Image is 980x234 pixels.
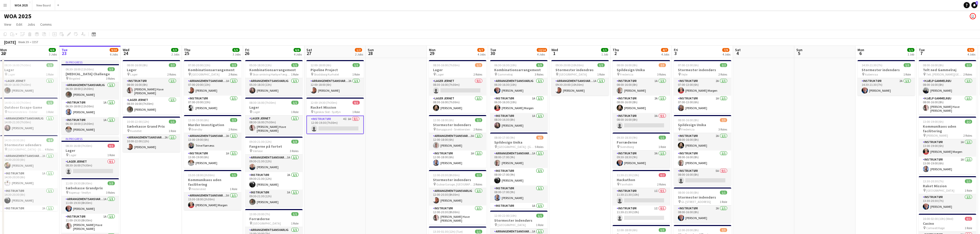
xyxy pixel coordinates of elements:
span: Lager [8,72,15,76]
span: 11:30-21:30 (10h) [617,173,639,177]
span: 2/3 [659,63,666,67]
span: 1 Role [658,145,666,149]
div: 12:00-19:30 (7h30m)0/1Racket Mission Egeskov Slot - Sydfyn1 RoleInstruktør4I1A0/112:00-19:30 (7h30m) [306,98,364,134]
span: Borupgaard - Snekkersten [436,127,470,131]
span: 1/1 [597,63,605,67]
app-job-card: 08:30-16:00 (7h30m)1/1Lager Lager1 RoleLager Jernet1/108:30-16:00 (7h30m)[PERSON_NAME] Have [PERS... [245,98,303,135]
span: 3/3 [108,67,115,71]
span: 1/1 [291,101,298,105]
span: 1 Role [352,72,360,76]
span: 1 Role [107,153,115,157]
span: 4/4 [46,138,54,142]
span: 2 Roles [657,182,666,186]
span: Edit [16,22,22,27]
app-job-card: 14:30-21:30 (7h)1/1Stormester indendørs Aabenraa1 RoleInstruktør2A1/114:30-21:30 (7h)[PERSON_NAME] [858,60,915,96]
div: 08:00-16:00 (8h)2/3Spildesign Unika Fredericia3 RolesInstruktør2A1/108:00-16:00 (8h)[PERSON_NAME]... [674,115,731,185]
app-card-role: Instruktør3A1/109:30-21:30 (12h)[PERSON_NAME] [245,190,303,207]
span: 08:00-16:00 (8h) [678,191,699,194]
span: Lager [253,110,260,114]
h3: Hackathon [613,177,670,182]
h3: Stormester indendørs [858,68,915,72]
app-card-role: Instruktør2A1/114:30-20:30 (6h) [0,205,58,223]
app-card-role: Arrangementsansvarlig1A1/107:00-20:00 (13h)[PERSON_NAME] [184,78,241,96]
app-card-role: Instruktør3A0/108:00-16:00 (8h) [613,113,670,130]
a: 5 [971,2,977,8]
span: Hedensted [191,187,206,191]
span: 3/3 [291,140,298,144]
app-job-card: In progress08:30-16:00 (7h30m)0/1Lager Lager1 RoleLager Jernet0/108:30-16:00 (7h30m) [61,137,119,176]
span: 3/3 [108,181,115,185]
span: 14:30-21:30 (7h) [862,63,882,67]
app-card-role: Lager Jernet1/108:30-16:00 (7h30m)[PERSON_NAME] [123,97,180,115]
h3: [MEDICAL_DATA] Challenge [61,72,119,76]
h3: Kommunikaos uden facilitering [184,177,241,187]
app-job-card: In progress06:30-18:00 (11h30m)3/3[MEDICAL_DATA] Challenge Ringsted3 RolesArrangementsansvarlig1/... [61,60,119,135]
a: Jobs [25,21,37,28]
div: 08:00-16:00 (8h)2/3Spildesign Unika Fredericia3 RolesInstruktør1A1/108:00-16:00 (8h)[PERSON_NAME]... [613,60,670,130]
app-card-role: Instruktør3A1/109:30-18:30 (9h)[PERSON_NAME] [613,151,670,168]
div: 06:30-16:30 (10h)3/3Kombinationsarrangement Gammelrøj3 RolesArrangementsansvarlig1/106:30-16:30 (... [490,60,548,130]
h3: Fangerne på fortet [245,144,303,149]
h3: Telt ned Gammelrøj [919,68,976,72]
span: 1/1 [169,120,176,124]
h3: Stormester indendørs [429,177,486,182]
span: Jobs [27,22,35,27]
app-job-card: 13:00-19:00 (6h)2/2Kommunikaos uden facilitering [PERSON_NAME]2 RolesInstruktør1A1/113:00-19:00 (... [919,117,976,174]
app-card-role: Instruktør1A1/113:00-19:00 (6h)[PERSON_NAME] Morgen [919,139,976,157]
h3: Lager [123,68,180,72]
div: 14:00-21:30 (7h30m)1/1Outdoor Escape Game Norsminde kro - Odder1 RoleArrangementsansvarlig1/114:0... [0,98,58,133]
span: Norsminde kro - Odder [8,110,37,114]
h3: Spildesign Unika [613,68,670,72]
app-card-role: Arrangementsansvarlig3A1/115:30-18:00 (2h30m)[PERSON_NAME] Morgen [184,193,241,210]
span: [GEOGRAPHIC_DATA] [191,72,220,76]
h3: Lager [0,68,58,72]
span: 1 Role [965,189,972,192]
div: 08:00-16:00 (8h)2/2Lager Lager2 RolesInstruktør1/108:00-16:00 (8h)[PERSON_NAME] Have [PERSON_NAME... [123,60,180,115]
span: 1 Role [352,110,360,114]
div: 09:30-20:00 (10h30m)1/1Stormester indendrøs [GEOGRAPHIC_DATA]1 RoleArrangementsansvarlig1A1/109:3... [551,60,609,96]
span: 1/1 [904,63,911,67]
span: 2/2 [965,120,972,124]
div: In progress [61,137,119,141]
app-job-card: 08:30-16:00 (7h30m)1/2Lager Lager2 RolesLager Jernet0/108:30-16:00 (7h30m) Lager Jernet1/108:30-1... [429,60,486,113]
app-job-card: 12:00-18:00 (6h)1/1Pipeline Project Skodsborg Kurhotel1 RoleArrangementsansvarlig2A1/112:00-18:00... [306,60,364,96]
span: 1/1 [659,136,666,139]
app-job-card: 08:00-17:00 (9h)4/5Spildesign Unika [GEOGRAPHIC_DATA] - [GEOGRAPHIC_DATA]5 RolesArrangementsansva... [490,133,548,209]
app-card-role: Instruktør4I1A0/112:00-19:30 (7h30m) [306,116,364,134]
span: Vejle [681,72,687,76]
h3: Stormester Indendørs [429,123,486,127]
span: 1/1 [291,63,298,67]
span: Gubsø Garage, [GEOGRAPHIC_DATA] [436,182,473,186]
app-card-role: Instruktør2A1/114:30-21:30 (7h)[PERSON_NAME] [858,78,915,96]
div: 13:30-20:30 (7h)1/1Raket Mission [GEOGRAPHIC_DATA]1 RoleInstruktør1/113:30-20:30 (7h)[PERSON_NAME] [919,176,976,212]
span: 2/2 [965,63,972,67]
span: 2 Roles [473,72,482,76]
app-card-role: Instruktør2A1/107:00-13:00 (6h)[PERSON_NAME] Morgen [674,78,731,96]
app-job-card: 14:30-20:30 (6h)4/4Stormester udendørs [GEOGRAPHIC_DATA] - [GEOGRAPHIC_DATA]4 RolesArrangementsan... [0,135,58,211]
span: Aabenraa [865,72,878,76]
app-card-role: Arrangementsansvarlig1A1/111:00-19:30 (8h30m)[PERSON_NAME] [61,196,119,214]
h3: Lager [245,105,303,110]
app-job-card: 09:30-18:30 (9h)1/1Forræderne Svendborg1 RoleInstruktør3A1/109:30-18:30 (9h)[PERSON_NAME] [613,133,670,168]
span: 1 Role [169,129,176,133]
app-card-role: Arrangementsansvarlig2A1/110:00-22:00 (12h)[PERSON_NAME] [123,135,180,152]
app-card-role: Instruktør1A1/108:00-17:00 (9h) [490,203,548,220]
span: 12:00-19:30 (7h30m) [311,101,337,105]
app-job-card: 08:00-16:00 (8h)2/2Telt ned Gammelrøj Telt. [PERSON_NAME][GEOGRAPHIC_DATA]2 RolesHjælp Gammelrøj1... [919,60,976,115]
app-card-role: Instruktør1A1/106:30-16:30 (10h)[PERSON_NAME] Morgen [490,96,548,113]
span: 2/2 [230,63,237,67]
span: 08:00-17:00 (9h) [494,136,515,139]
div: 07:00-13:00 (6h)2/2Stormester indendørs Vejle2 RolesInstruktør2A1/107:00-13:00 (6h)[PERSON_NAME] ... [674,60,731,113]
h3: Stormester udendørs [0,143,58,147]
h3: Spildesign Unika [490,140,548,145]
span: 1/1 [720,191,727,194]
span: 2/2 [169,63,176,67]
span: 0/2 [659,173,666,177]
div: 08:30-16:00 (7h30m)1/1Lager Lager1 RoleLager Jernet1/108:30-16:00 (7h30m)[PERSON_NAME] [0,60,58,96]
app-card-role: Instruktør1/108:00-16:00 (8h)[PERSON_NAME] Have [PERSON_NAME] [123,78,180,97]
span: 2 Roles [229,127,237,131]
